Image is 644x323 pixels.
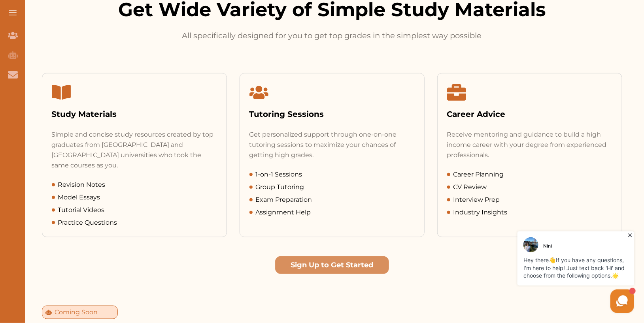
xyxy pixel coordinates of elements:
[256,208,311,217] span: Assignment Help
[256,170,302,179] span: 1-on-1 Sessions
[58,180,106,190] span: Revision Notes
[256,182,304,192] span: Group Tutoring
[447,108,612,120] div: Career Advice
[58,218,117,227] span: Practice Questions
[454,229,636,315] iframe: HelpCrunch
[249,130,415,160] div: Get personalized support through one-on-one tutoring sessions to maximize your chances of getting...
[42,306,118,319] div: Coming Soon
[453,195,500,205] span: Interview Prep
[447,130,612,160] div: Receive mentoring and guidance to build a high income career with your degree from experienced pr...
[256,195,312,205] span: Exam Preparation
[58,205,105,215] span: Tutorial Videos
[275,256,389,274] button: Sign Up to Get Started
[180,30,484,41] p: All specifically designed for you to get top grades in the simplest way possible
[453,170,504,179] span: Career Planning
[249,108,415,120] div: Tutoring Sessions
[52,130,217,171] div: Simple and concise study resources created by top graduates from [GEOGRAPHIC_DATA] and [GEOGRAPHI...
[52,108,217,120] div: Study Materials
[58,193,100,202] span: Model Essays
[453,182,487,192] span: CV Review
[453,208,508,217] span: Industry Insights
